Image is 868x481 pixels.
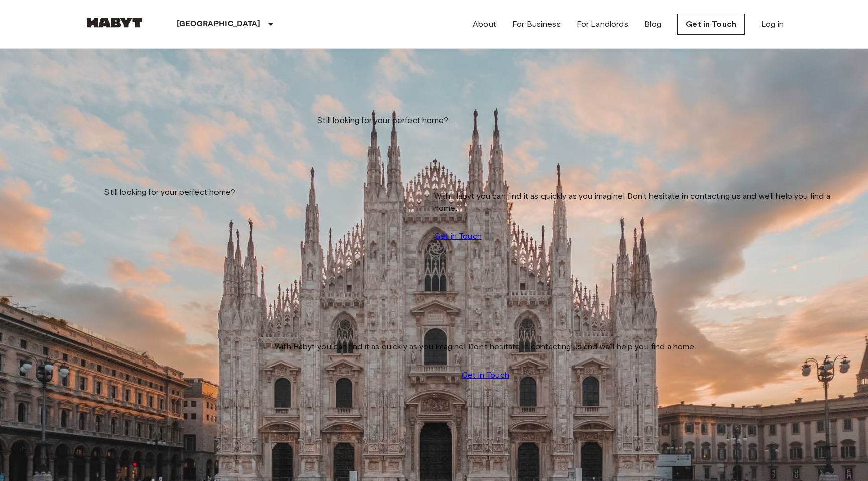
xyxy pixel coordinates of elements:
p: [GEOGRAPHIC_DATA] [177,18,261,30]
a: Log in [761,18,784,30]
a: About [473,18,496,30]
a: For Landlords [577,18,628,30]
span: With Habyt you can find it as quickly as you imagine! Don't hesitate in contacting us and we'll h... [275,341,696,353]
span: Still looking for your perfect home? [317,114,448,127]
a: Get in Touch [462,369,509,381]
a: Get in Touch [677,14,745,35]
img: Habyt [84,18,145,28]
a: Blog [644,18,662,30]
a: For Business [512,18,561,30]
